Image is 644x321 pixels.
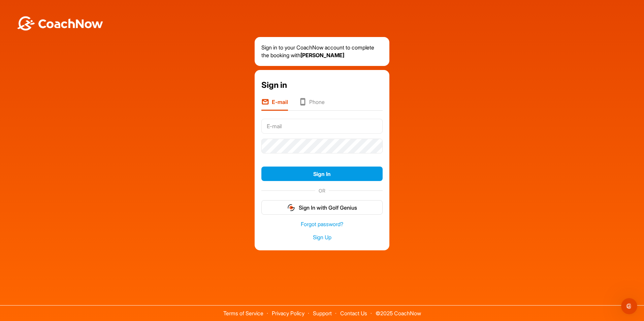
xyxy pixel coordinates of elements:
[261,119,383,134] input: E-mail
[300,52,344,59] strong: [PERSON_NAME]
[299,98,325,111] li: Phone
[261,98,288,111] li: E-mail
[255,37,389,66] div: Sign in to your CoachNow account to complete the booking with
[313,310,332,317] a: Support
[16,16,104,31] img: BwLJSsUCoWCh5upNqxVrqldRgqLPVwmV24tXu5FoVAoFEpwwqQ3VIfuoInZCoVCoTD4vwADAC3ZFMkVEQFDAAAAAElFTkSuQmCC
[621,298,637,314] iframe: Intercom live chat
[261,200,383,215] button: Sign In with Golf Genius
[287,204,295,212] img: gg_logo
[372,306,424,316] span: © 2025 CoachNow
[261,220,383,228] a: Forgot password?
[261,167,383,181] button: Sign In
[261,234,383,241] a: Sign Up
[223,310,263,317] a: Terms of Service
[315,187,329,194] span: OR
[272,310,304,317] a: Privacy Policy
[340,310,367,317] a: Contact Us
[261,79,383,91] div: Sign in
